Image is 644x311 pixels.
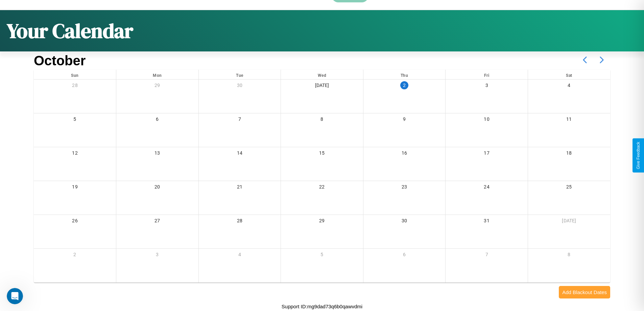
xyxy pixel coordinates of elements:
[363,181,446,195] div: 23
[116,113,198,127] div: 6
[34,147,116,161] div: 12
[446,80,528,93] div: 3
[528,70,610,79] div: Sat
[34,249,116,263] div: 2
[363,70,446,79] div: Thu
[528,147,610,161] div: 18
[34,215,116,229] div: 26
[281,147,363,161] div: 15
[199,113,281,127] div: 7
[34,80,116,93] div: 28
[281,70,363,79] div: Wed
[34,70,116,79] div: Sun
[446,113,528,127] div: 10
[281,113,363,127] div: 8
[363,113,446,127] div: 9
[281,80,363,93] div: [DATE]
[199,215,281,229] div: 28
[528,181,610,195] div: 25
[116,80,198,93] div: 29
[116,181,198,195] div: 20
[116,70,198,79] div: Mon
[559,286,610,298] button: Add Blackout Dates
[363,249,446,263] div: 6
[7,288,23,304] iframe: Intercom live chat
[199,249,281,263] div: 4
[34,113,116,127] div: 5
[34,53,86,68] h2: October
[199,70,281,79] div: Tue
[636,142,641,169] div: Give Feedback
[7,17,133,45] h1: Your Calendar
[281,249,363,263] div: 5
[446,147,528,161] div: 17
[199,147,281,161] div: 14
[363,215,446,229] div: 30
[116,249,198,263] div: 3
[446,249,528,263] div: 7
[116,147,198,161] div: 13
[282,302,362,311] p: Support ID: mg9dad73q6b0qawvdmi
[363,147,446,161] div: 16
[446,70,528,79] div: Fri
[446,215,528,229] div: 31
[281,215,363,229] div: 29
[116,215,198,229] div: 27
[281,181,363,195] div: 22
[528,249,610,263] div: 8
[528,113,610,127] div: 11
[34,181,116,195] div: 19
[446,181,528,195] div: 24
[528,215,610,229] div: [DATE]
[528,80,610,93] div: 4
[400,81,408,89] div: 2
[199,181,281,195] div: 21
[199,80,281,93] div: 30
